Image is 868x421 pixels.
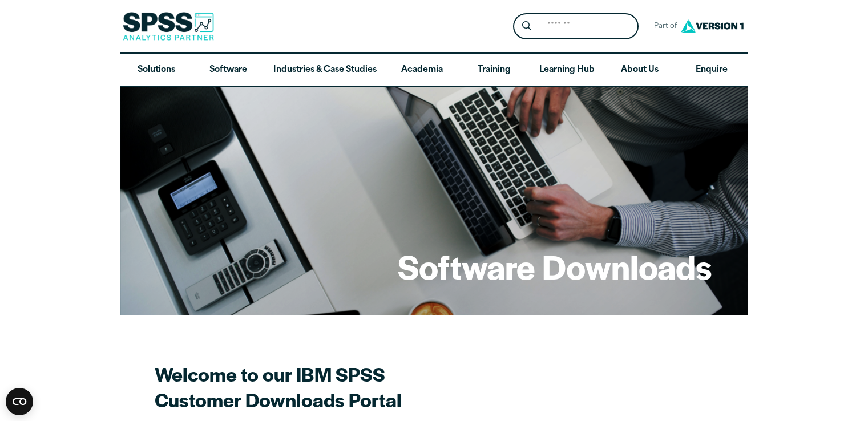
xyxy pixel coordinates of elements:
[648,18,678,35] span: Part of
[123,12,214,41] img: SPSS Analytics Partner
[530,54,604,87] a: Learning Hub
[192,54,264,87] a: Software
[516,16,537,37] button: Search magnifying glass icon
[676,54,748,87] a: Enquire
[264,54,386,87] a: Industries & Case Studies
[678,15,746,37] img: Version1 Logo
[386,54,458,87] a: Academia
[155,361,554,412] h2: Welcome to our IBM SPSS Customer Downloads Portal
[513,13,639,40] form: Site Header Search Form
[120,54,192,87] a: Solutions
[522,21,531,31] svg: Search magnifying glass icon
[120,54,748,87] nav: Desktop version of site main menu
[458,54,530,87] a: Training
[398,244,712,289] h1: Software Downloads
[604,54,676,87] a: About Us
[6,388,33,415] button: Open CMP widget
